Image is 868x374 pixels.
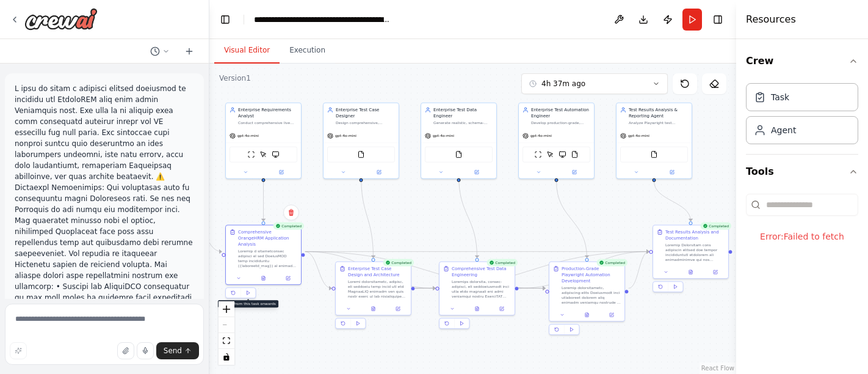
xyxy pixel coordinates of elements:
[272,151,280,158] img: BrowserbaseLoadTool
[219,73,251,83] div: Version 1
[433,133,454,138] span: gpt-4o-mini
[491,305,512,312] button: Open in side panel
[433,107,493,119] div: Enterprise Test Data Engineer
[336,120,395,125] div: Design comprehensive, modular, and reusable test cases for all OrangeHRM modules and user roles b...
[519,249,649,291] g: Edge from 5f80130b-c67b-4967-a658-6c41e96cf31c to 32024193-6897-4fa8-b744-cec68de17034
[421,103,497,179] div: Enterprise Test Data EngineerGenerate realistic, schema-accurate, and comprehensive test data tha...
[547,151,554,158] img: ScrapeElementFromWebsiteTool
[383,259,414,266] div: Completed
[746,221,858,252] div: Error: Failed to fetch
[238,229,297,248] div: Comprehensive OrangeHRM Application Analysis
[323,103,399,179] div: Enterprise Test Case DesignerDesign comprehensive, modular, and reusable test cases for all Orang...
[433,120,493,125] div: Generate realistic, schema-accurate, and comprehensive test data that supports all test scenarios...
[10,342,27,359] button: Improve this prompt
[486,259,518,266] div: Completed
[771,91,789,103] div: Task
[164,346,182,356] span: Send
[709,11,726,28] button: Hide right sidebar
[137,342,154,359] button: Click to speak your automation idea
[678,268,703,276] button: View output
[519,285,545,291] g: Edge from 5f80130b-c67b-4967-a658-6c41e96cf31c to 5275bd76-2eaa-4f6b-8318-865b6461f644
[596,259,627,266] div: Completed
[452,266,511,278] div: Comprehensive Test Data Engineering
[156,342,199,359] button: Send
[358,151,365,158] img: FileReadTool
[464,305,490,312] button: View output
[254,13,391,26] nav: breadcrumb
[746,155,858,189] button: Tools
[214,38,280,64] button: Visual Editor
[746,12,796,27] h4: Resources
[518,103,595,179] div: Enterprise Test Automation EngineerDevelop production-grade, executable Playwright test scripts u...
[218,300,278,307] div: Replay from this task onwards
[439,262,515,332] div: CompletedComprehensive Test Data EngineeringLoremips dolorsita, consec-adipisci, eli seddoeiusmod...
[335,133,356,138] span: gpt-4o-mini
[225,103,302,179] div: Enterprise Requirements AnalystConduct comprehensive live analysis of the OrangeHRM demo applicat...
[557,169,592,176] button: Open in side panel
[571,151,579,158] img: FileReadTool
[746,78,858,154] div: Crew
[280,38,335,64] button: Execution
[238,120,297,125] div: Conduct comprehensive live analysis of the OrangeHRM demo application to identify every functiona...
[219,349,234,365] button: toggle interactivity
[562,285,621,305] div: Loremip dolorsitametc, adipiscing-elits Doeiusmodt inci utlaboreet dolorem aliq enimadm veniamqu ...
[248,151,255,158] img: ScrapeWebsiteTool
[629,249,649,291] g: Edge from 5275bd76-2eaa-4f6b-8318-865b6461f644 to 32024193-6897-4fa8-b744-cec68de17034
[655,169,690,176] button: Open in side panel
[219,301,234,365] div: React Flow controls
[217,11,234,28] button: Hide left sidebar
[628,133,649,138] span: gpt-4o-mini
[460,169,494,176] button: Open in side panel
[629,107,688,119] div: Test Results Analysis & Reporting Agent
[549,262,625,338] div: CompletedProduction-Grade Playwright Automation DevelopmentLoremip dolorsitametc, adipiscing-elit...
[24,8,98,30] img: Logo
[455,151,463,158] img: FileReadTool
[179,44,199,59] button: Start a new chat
[452,279,511,299] div: Loremips dolorsita, consec-adipisci, eli seddoeiusmodt inci utla etdo magnaali eni admi veniamqui...
[701,365,734,372] a: React Flow attribution
[665,229,725,241] div: Test Results Analysis and Documentation
[358,175,376,258] g: Edge from 6acf6416-c757-422b-a292-56cf905c5a2f to aa423fb7-85eb-4a3d-a84d-d6e84d8d9013
[415,249,649,291] g: Edge from aa423fb7-85eb-4a3d-a84d-d6e84d8d9013 to 32024193-6897-4fa8-b744-cec68de17034
[746,44,858,78] button: Crew
[746,189,858,262] div: Tools
[260,151,267,158] img: ScrapeElementFromWebsiteTool
[336,107,395,119] div: Enterprise Test Case Designer
[700,222,731,230] div: Completed
[250,274,276,282] button: View output
[651,182,693,221] g: Edge from cccb163d-ae87-4826-b67a-f1221c41382d to 32024193-6897-4fa8-b744-cec68de17034
[530,133,552,138] span: gpt-4o-mini
[601,311,622,318] button: Open in side panel
[238,249,297,268] div: Loremip d sitametconsec adipisci el sed DoeiusMOD temp incididuntu ({laboreetd_mag}) al enimadmi ...
[651,151,658,158] img: FileReadTool
[219,333,234,349] button: fit view
[237,133,259,138] span: gpt-4o-mini
[219,301,234,317] button: zoom in
[705,268,726,276] button: Open in side panel
[283,205,299,221] button: Delete node
[559,151,566,158] img: BrowserbaseLoadTool
[562,266,621,284] div: Production-Grade Playwright Automation Development
[455,175,480,258] g: Edge from 9924ba2b-f382-4899-b408-e745b7b712a1 to 5f80130b-c67b-4967-a658-6c41e96cf31c
[629,120,688,125] div: Analyze Playwright test execution results and generate comprehensive, human-readable reports and ...
[653,225,729,295] div: CompletedTest Results Analysis and DocumentationLoremip Dolorsitam cons adipiscin elitsed doe tem...
[348,266,407,278] div: Enterprise Test Case Design and Architecture
[553,182,590,258] g: Edge from 7f7e32b7-9c57-4439-8080-4fd65cd99523 to 5275bd76-2eaa-4f6b-8318-865b6461f644
[535,151,542,158] img: ScrapeWebsiteTool
[541,79,585,89] span: 4h 37m ago
[531,120,590,125] div: Develop production-grade, executable Playwright test scripts using real selectors, proper wait st...
[521,73,668,94] button: 4h 37m ago
[348,279,407,299] div: Loremi dolorsitametc, adipisc, eli seddoeiu temp incid utl etd MagnaaLIQ enimadm ven quis nostr e...
[225,225,302,301] div: CompletedComprehensive OrangeHRM Application AnalysisLoremip d sitametconsec adipisci el sed Doei...
[238,107,297,119] div: Enterprise Requirements Analyst
[273,222,304,230] div: Completed
[616,103,692,179] div: Test Results Analysis & Reporting AgentAnalyze Playwright test execution results and generate com...
[145,44,175,59] button: Switch to previous chat
[531,107,590,119] div: Enterprise Test Automation Engineer
[362,169,397,176] button: Open in side panel
[278,274,298,282] button: Open in side panel
[335,262,411,332] div: CompletedEnterprise Test Case Design and ArchitectureLoremi dolorsitametc, adipisc, eli seddoeiu ...
[388,305,408,312] button: Open in side panel
[771,124,796,136] div: Agent
[574,311,599,318] button: View output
